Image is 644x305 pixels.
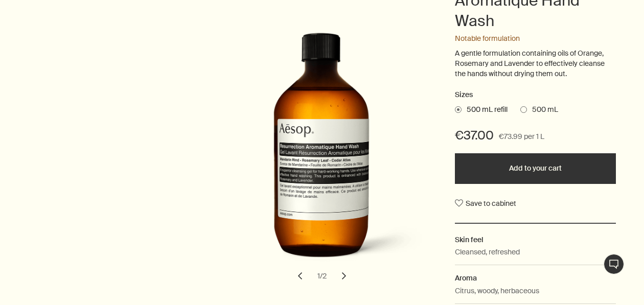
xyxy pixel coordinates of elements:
h2: Aroma [455,272,616,284]
h2: Sizes [455,89,616,101]
span: €73.99 per 1 L [499,131,544,143]
img: Aesop Resurrection Aromatique Hand Wash in amber bottle with screw top [215,9,429,274]
p: Citrus, woody, herbaceous [455,285,539,296]
div: Resurrection Aromatique Hand Wash [215,9,429,287]
button: previous slide [289,265,311,287]
span: 500 mL [527,105,558,115]
button: Save to cabinet [455,194,516,213]
span: 500 mL refill [462,105,508,115]
button: next slide [333,265,355,287]
h2: Skin feel [455,234,616,245]
img: Back of Aesop Resurrection Aromatique Hand Wash in amber bottle with screw top [218,9,432,274]
p: Cleansed, refreshed [455,246,520,257]
p: A gentle formulation containing oils of Orange, Rosemary and Lavender to effectively cleanse the ... [455,49,616,79]
span: €37.00 [455,127,494,144]
button: Add to your cart - €37.00 [455,153,616,184]
button: Chat en direct [604,254,624,274]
